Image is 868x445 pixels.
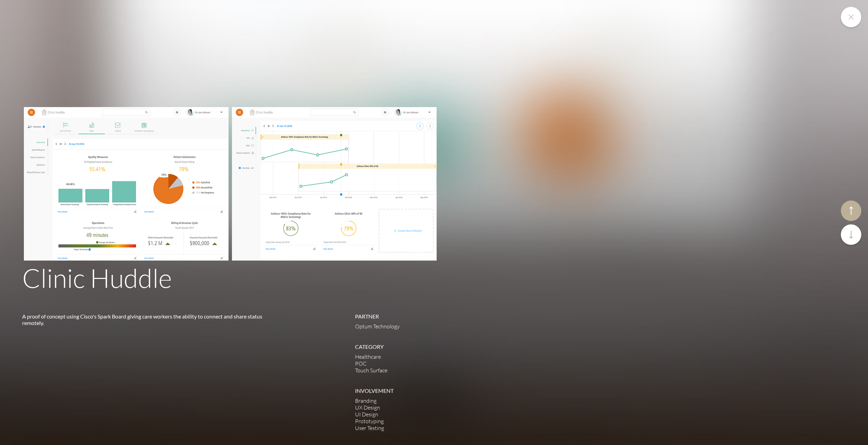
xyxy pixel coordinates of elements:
img: max-clinichuddle-01.jpg [24,107,229,261]
li: Touch Surface [355,367,438,374]
li: UX Design [355,404,438,411]
li: Optum Technology [355,323,438,330]
li: Healthcare [355,353,438,360]
img: max-clinichuddle-02.jpg [232,107,437,261]
li: Branding [355,397,438,404]
li: Involvement [355,387,438,431]
li: Partner [355,313,438,330]
li: Category [355,343,438,374]
li: Prototyping [355,418,438,425]
p: A proof of concept using Cisco's Spark Board giving care workers the ability to connect and share... [22,313,272,326]
li: UI Design [355,411,438,418]
div: Clinic Huddle [22,262,438,294]
li: User Testing [355,425,438,431]
li: POC [355,360,438,367]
